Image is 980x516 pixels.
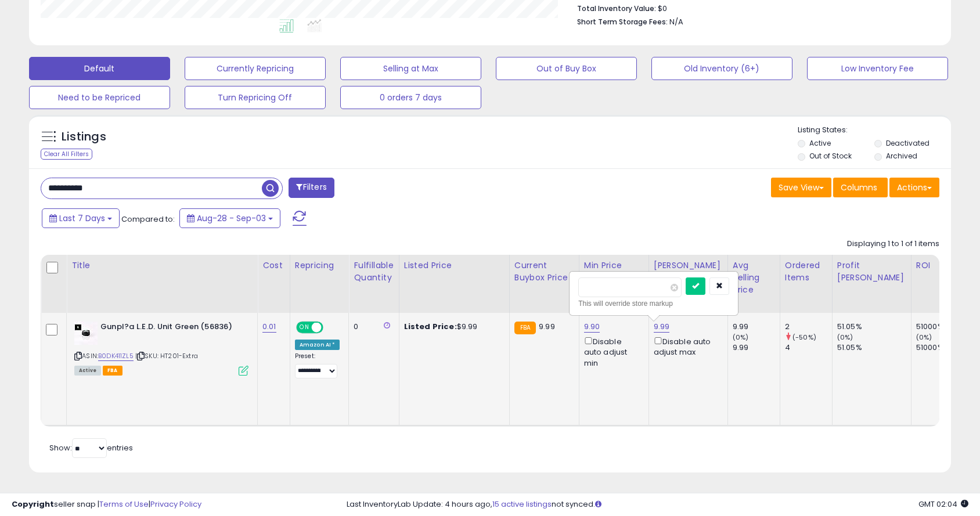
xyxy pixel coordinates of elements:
[514,259,574,284] div: Current Buybox Price
[197,212,266,224] span: Aug-28 - Sep-03
[121,214,175,225] span: Compared to:
[916,259,959,272] div: ROI
[262,321,276,333] a: 0.01
[74,366,101,376] span: All listings currently available for purchase on Amazon
[347,499,968,510] div: Last InventoryLab Update: 4 hours ago, not synced.
[654,259,723,272] div: [PERSON_NAME]
[135,351,198,360] span: | SKU: HT201-Extra
[492,499,552,510] a: 15 active listings
[29,86,170,109] button: Need to be Repriced
[354,322,390,332] div: 0
[289,178,334,198] button: Filters
[577,17,668,27] b: Short Term Storage Fees:
[578,298,729,309] div: This will override store markup
[889,178,939,197] button: Actions
[179,208,280,228] button: Aug-28 - Sep-03
[150,499,201,510] a: Privacy Policy
[49,442,133,453] span: Show: entries
[733,333,749,342] small: (0%)
[654,335,719,358] div: Disable auto adjust max
[837,342,911,353] div: 51.05%
[59,212,105,224] span: Last 7 Days
[262,259,285,272] div: Cost
[785,322,832,332] div: 2
[837,333,853,342] small: (0%)
[584,335,640,369] div: Disable auto adjust min
[29,57,170,80] button: Default
[74,322,98,345] img: 315VKo+BvEL._SL40_.jpg
[577,1,931,15] li: $0
[496,57,637,80] button: Out of Buy Box
[514,322,536,334] small: FBA
[916,342,963,353] div: 51000%
[185,86,326,109] button: Turn Repricing Off
[584,259,644,272] div: Min Price
[295,340,340,350] div: Amazon AI *
[12,499,201,510] div: seller snap | |
[916,322,963,332] div: 51000%
[41,149,92,160] div: Clear All Filters
[837,259,906,284] div: Profit [PERSON_NAME]
[100,322,242,335] b: Gunpl?a L.E.D. Unit Green (56836)
[918,499,968,510] span: 2025-09-12 02:04 GMT
[322,323,340,333] span: OFF
[669,16,683,27] span: N/A
[584,321,600,333] a: 9.90
[833,178,888,197] button: Columns
[404,259,505,272] div: Listed Price
[798,125,951,136] p: Listing States:
[74,322,248,374] div: ASIN:
[847,239,939,250] div: Displaying 1 to 1 of 1 items
[841,182,877,193] span: Columns
[71,259,253,272] div: Title
[785,342,832,353] div: 4
[785,259,827,284] div: Ordered Items
[404,322,500,332] div: $9.99
[62,129,106,145] h5: Listings
[654,321,670,333] a: 9.99
[886,138,929,148] label: Deactivated
[354,259,394,284] div: Fulfillable Quantity
[837,322,911,332] div: 51.05%
[297,323,312,333] span: ON
[809,138,831,148] label: Active
[577,3,656,13] b: Total Inventory Value:
[733,259,775,296] div: Avg Selling Price
[733,322,780,332] div: 9.99
[185,57,326,80] button: Currently Repricing
[295,352,340,378] div: Preset:
[12,499,54,510] strong: Copyright
[916,333,932,342] small: (0%)
[103,366,123,376] span: FBA
[295,259,344,272] div: Repricing
[792,333,816,342] small: (-50%)
[98,351,134,361] a: B0DK411ZL5
[42,208,120,228] button: Last 7 Days
[99,499,149,510] a: Terms of Use
[771,178,831,197] button: Save View
[340,86,481,109] button: 0 orders 7 days
[404,321,457,332] b: Listed Price:
[733,342,780,353] div: 9.99
[539,321,555,332] span: 9.99
[651,57,792,80] button: Old Inventory (6+)
[809,151,852,161] label: Out of Stock
[807,57,948,80] button: Low Inventory Fee
[340,57,481,80] button: Selling at Max
[886,151,917,161] label: Archived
